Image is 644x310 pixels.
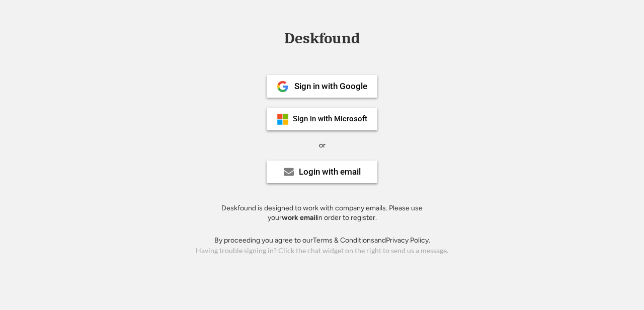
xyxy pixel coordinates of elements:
[214,236,430,246] div: By proceeding you agree to our and
[279,31,365,46] div: Deskfound
[313,236,374,245] a: Terms & Conditions
[277,81,289,93] img: 1024px-Google__G__Logo.svg.png
[209,203,435,223] div: Deskfound is designed to work with company emails. Please use your in order to register.
[294,82,367,91] div: Sign in with Google
[282,213,317,222] strong: work email
[293,115,367,123] div: Sign in with Microsoft
[386,236,430,245] a: Privacy Policy.
[299,168,361,176] div: Login with email
[319,140,326,150] div: or
[277,113,289,125] img: ms-symbollockup_mssymbol_19.png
